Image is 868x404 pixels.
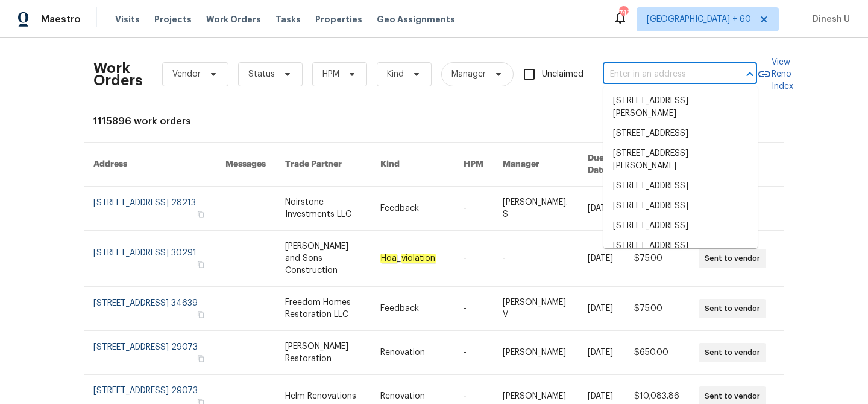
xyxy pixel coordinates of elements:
[493,331,579,375] td: [PERSON_NAME]
[603,196,758,216] li: [STREET_ADDRESS]
[115,13,140,25] span: Visits
[454,187,493,231] td: -
[757,56,793,92] a: View Reno Index
[603,65,723,84] input: Enter in an address
[275,331,371,375] td: [PERSON_NAME] Restoration
[603,176,758,196] li: [STREET_ADDRESS]
[275,287,371,331] td: Freedom Homes Restoration LLC
[315,13,362,25] span: Properties
[371,143,454,187] th: Kind
[377,13,455,25] span: Geo Assignments
[371,231,454,287] td: _
[275,143,371,187] th: Trade Partner
[154,13,192,25] span: Projects
[195,259,206,270] button: Copy Address
[195,353,206,364] button: Copy Address
[493,187,579,231] td: [PERSON_NAME]. S
[275,231,371,287] td: [PERSON_NAME] and Sons Construction
[172,68,201,80] span: Vendor
[603,124,758,144] li: [STREET_ADDRESS]
[371,187,454,231] td: Feedback
[195,309,206,320] button: Copy Address
[371,331,454,375] td: Renovation
[542,68,583,81] span: Unclaimed
[216,143,275,187] th: Messages
[454,231,493,287] td: -
[603,216,758,236] li: [STREET_ADDRESS]
[647,13,751,25] span: [GEOGRAPHIC_DATA] + 60
[603,91,758,124] li: [STREET_ADDRESS][PERSON_NAME]
[619,7,627,19] div: 743
[93,62,143,86] h2: Work Orders
[248,68,275,80] span: Status
[322,68,339,80] span: HPM
[275,187,371,231] td: Noirstone Investments LLC
[578,143,624,187] th: Due Date
[41,13,81,25] span: Maestro
[371,287,454,331] td: Feedback
[275,15,301,24] span: Tasks
[206,13,261,25] span: Work Orders
[387,68,404,80] span: Kind
[603,144,758,176] li: [STREET_ADDRESS][PERSON_NAME]
[493,231,579,287] td: -
[451,68,486,80] span: Manager
[603,236,758,269] li: [STREET_ADDRESS][PERSON_NAME]
[493,143,579,187] th: Manager
[493,287,579,331] td: [PERSON_NAME] V
[93,115,775,127] div: 1115896 work orders
[454,287,493,331] td: -
[808,13,850,25] span: Dinesh U
[741,66,758,83] button: Close
[195,209,206,220] button: Copy Address
[454,143,493,187] th: HPM
[454,331,493,375] td: -
[84,143,216,187] th: Address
